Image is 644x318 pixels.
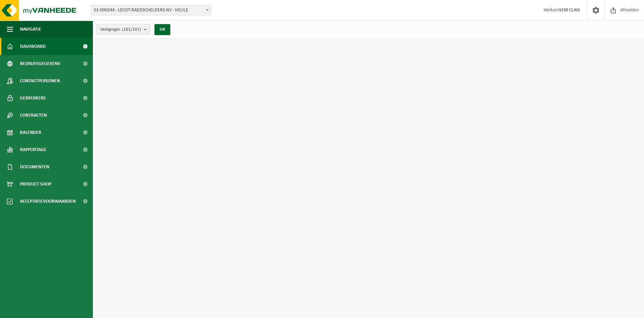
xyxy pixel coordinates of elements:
[20,176,51,193] span: Product Shop
[96,24,150,34] button: Vestigingen(101/101)
[20,124,41,141] span: Kalender
[20,158,49,176] span: Documenten
[154,24,170,35] button: OK
[20,89,46,107] span: Gebruikers
[91,5,211,15] span: 01-000244 - LECOT-RAEDSCHELDERS NV - HEULE
[20,107,47,124] span: Contracten
[20,141,46,158] span: Rapportage
[20,55,60,72] span: Bedrijfsgegevens
[559,8,580,13] strong: SEM CLAIS
[100,24,141,35] span: Vestigingen
[20,38,46,55] span: Dashboard
[122,27,141,32] count: (101/101)
[20,72,60,89] span: Contactpersonen
[91,6,211,15] span: 01-000244 - LECOT-RAEDSCHELDERS NV - HEULE
[20,21,41,38] span: Navigatie
[20,193,76,210] span: Acceptatievoorwaarden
